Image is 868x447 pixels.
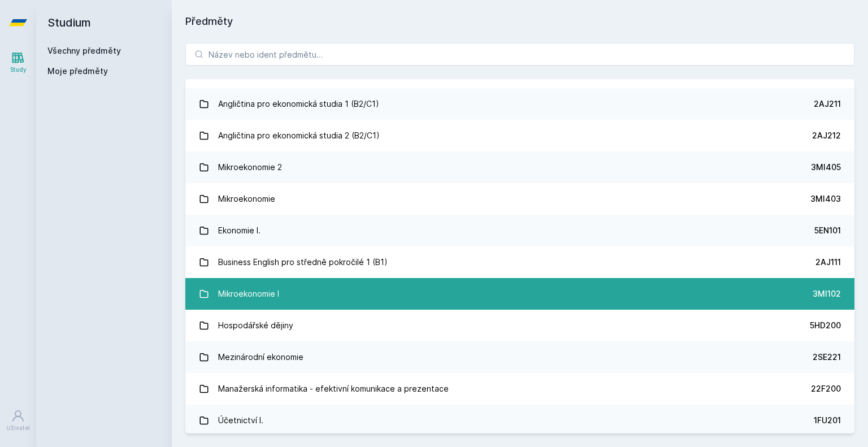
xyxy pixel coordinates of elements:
[218,346,303,368] div: Mezinárodní ekonomie
[2,45,34,80] a: Study
[813,351,841,363] div: 2SE221
[185,120,854,151] a: Angličtina pro ekonomická studia 2 (B2/C1) 2AJ212
[218,251,388,274] div: Business English pro středně pokročilé 1 (B1)
[811,383,841,394] div: 22F200
[185,373,854,405] a: Manažerská informatika - efektivní komunikace a prezentace 22F200
[814,98,841,110] div: 2AJ211
[218,156,282,179] div: Mikroekonomie 2
[218,93,379,115] div: Angličtina pro ekonomická studia 1 (B2/C1)
[2,403,34,438] a: Uživatel
[185,183,854,215] a: Mikroekonomie 3MI403
[218,314,293,337] div: Hospodářské dějiny
[185,246,854,278] a: Business English pro středně pokročilé 1 (B1) 2AJ111
[814,415,841,426] div: 1FU201
[218,377,449,400] div: Manažerská informatika - efektivní komunikace a prezentace
[218,409,263,432] div: Účetnictví I.
[811,162,841,173] div: 3MI405
[185,43,854,66] input: Název nebo ident předmětu…
[185,88,854,120] a: Angličtina pro ekonomická studia 1 (B2/C1) 2AJ211
[10,66,27,74] div: Study
[185,215,854,246] a: Ekonomie I. 5EN101
[47,46,121,55] a: Všechny předměty
[6,424,30,432] div: Uživatel
[185,310,854,341] a: Hospodářské dějiny 5HD200
[185,14,854,29] h1: Předměty
[218,283,279,305] div: Mikroekonomie I
[185,405,854,436] a: Účetnictví I. 1FU201
[814,225,841,236] div: 5EN101
[812,130,841,141] div: 2AJ212
[47,66,108,77] span: Moje předměty
[813,288,841,300] div: 3MI102
[218,188,275,210] div: Mikroekonomie
[185,278,854,310] a: Mikroekonomie I 3MI102
[810,320,841,331] div: 5HD200
[218,219,261,242] div: Ekonomie I.
[185,151,854,183] a: Mikroekonomie 2 3MI405
[810,193,841,205] div: 3MI403
[815,257,841,268] div: 2AJ111
[218,124,380,147] div: Angličtina pro ekonomická studia 2 (B2/C1)
[185,341,854,373] a: Mezinárodní ekonomie 2SE221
